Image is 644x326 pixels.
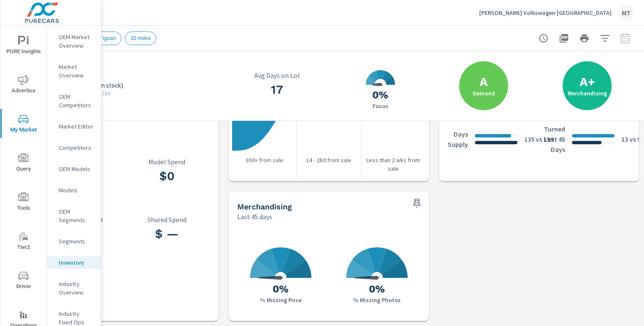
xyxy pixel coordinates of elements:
span: Tiguan [94,35,121,41]
label: Merchandising [568,89,607,97]
p: Focus [372,102,388,110]
div: Competitors [47,141,101,154]
span: 20 miles [125,35,156,41]
span: Advertise [3,75,44,96]
p: Avg Days on Lot [230,71,324,79]
label: Demand [473,89,495,97]
p: Market Editor [59,122,94,131]
p: % Missing Photos [353,296,401,304]
button: Apply Filters [596,30,613,47]
span: My Market [3,114,44,135]
span: Query [3,153,44,174]
p: OEM Segments [59,207,94,224]
p: Models [59,186,94,194]
p: Model Spend [124,158,210,166]
p: 13 [621,134,628,144]
p: Segments [59,237,94,246]
p: Inventory [59,258,94,267]
p: OEM Models [59,165,94,173]
p: Competitors [59,143,94,152]
h2: A+ [580,74,595,89]
div: OEM Models [47,163,101,175]
span: Save this to your personalized report [410,197,424,210]
div: Segments [47,235,101,248]
div: OEM Market Overview [47,31,101,52]
p: OEM Market Overview [59,33,94,50]
p: vs 159 [535,134,554,144]
p: Market Overview [59,63,94,80]
span: PURE Insights [3,36,44,57]
div: OEM Competitors [47,90,101,112]
h3: 0% [260,282,302,296]
h3: 17 [230,83,324,97]
p: 135 [524,134,535,144]
h3: 0% [372,88,388,102]
h5: Merchandising [237,202,292,211]
h2: A [480,74,488,89]
div: OEM Segments [47,205,101,226]
h3: 0% [353,282,401,296]
p: Industry Overview [59,280,94,297]
div: Market Editor [47,120,101,133]
h3: $0 [124,169,210,183]
span: Tools [3,192,44,213]
p: vs 9 [628,134,641,144]
div: Market Overview [47,60,101,82]
div: Models [47,184,101,197]
p: % Missing Price [260,296,302,304]
div: Inventory [47,256,101,269]
div: Industry Overview [47,277,101,299]
p: Turned Last 45 Days [544,124,565,154]
span: Driver [3,271,44,292]
p: Shared Spend [124,216,210,223]
p: Last 45 days [237,212,272,222]
p: Days Supply [448,129,468,149]
div: MT [618,5,634,20]
span: Tier2 [3,232,44,252]
h3: $ — [124,227,210,241]
p: [PERSON_NAME] Volkswagen [GEOGRAPHIC_DATA] [479,9,612,17]
p: OEM Competitors [59,92,94,109]
button: Print Report [576,30,593,47]
button: "Export Report to PDF" [555,30,572,47]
